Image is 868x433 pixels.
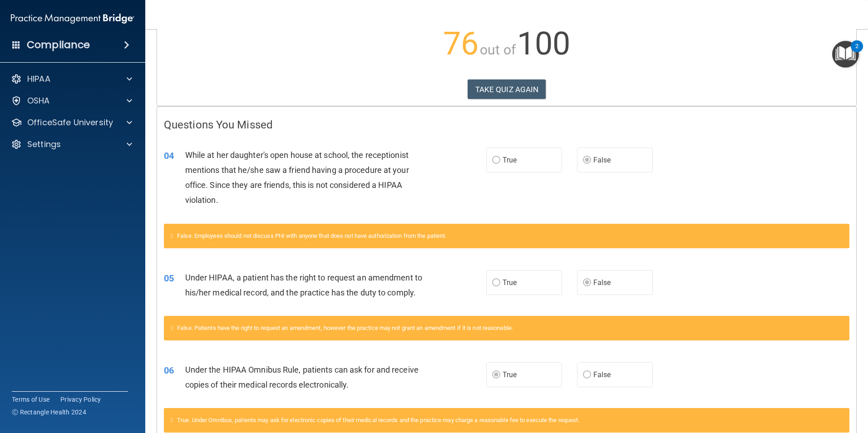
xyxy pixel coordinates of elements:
[11,117,132,128] a: OfficeSafe University
[593,278,611,287] span: False
[164,150,174,161] span: 04
[164,119,849,131] h4: Questions You Missed
[11,139,132,150] a: Settings
[27,95,50,106] p: OSHA
[185,150,409,205] span: While at her daughter's open house at school, the receptionist mentions that he/she saw a friend ...
[27,74,50,84] p: HIPAA
[443,25,478,62] span: 76
[185,365,419,389] span: Under the HIPAA Omnibus Rule, patients can ask for and receive copies of their medical records el...
[517,25,570,62] span: 100
[60,395,101,404] a: Privacy Policy
[11,95,132,106] a: OSHA
[480,42,516,58] span: out of
[832,41,859,68] button: Open Resource Center, 2 new notifications
[27,139,61,150] p: Settings
[177,417,579,423] span: True. Under Omnibus, patients may ask for electronic copies of their medical records and the prac...
[583,372,591,379] input: False
[177,325,513,331] span: False. Patients have the right to request an amendment, however the practice may not grant an ame...
[27,39,90,51] h4: Compliance
[492,280,500,286] input: True
[593,370,611,379] span: False
[583,280,591,286] input: False
[27,117,113,128] p: OfficeSafe University
[593,156,611,164] span: False
[11,74,132,84] a: HIPAA
[12,395,49,404] a: Terms of Use
[468,79,546,99] button: TAKE QUIZ AGAIN
[164,365,174,376] span: 06
[492,157,500,164] input: True
[503,156,517,164] span: True
[503,278,517,287] span: True
[11,10,134,28] img: PMB logo
[823,370,857,405] iframe: Drift Widget Chat Controller
[177,232,446,239] span: False. Employees should not discuss PHI with anyone that does not have authorization from the pat...
[164,273,174,284] span: 05
[185,273,422,297] span: Under HIPAA, a patient has the right to request an amendment to his/her medical record, and the p...
[503,370,517,379] span: True
[12,408,86,417] span: Ⓒ Rectangle Health 2024
[492,372,500,379] input: True
[583,157,591,164] input: False
[855,46,858,58] div: 2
